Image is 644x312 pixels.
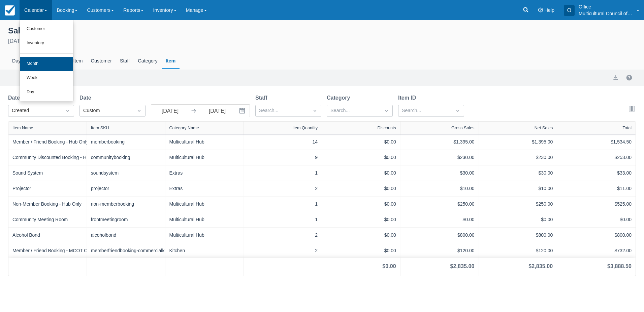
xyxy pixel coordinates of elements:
a: Week [20,71,73,85]
div: projector [91,185,161,192]
a: Community Discounted Booking - Hub Only [12,154,102,161]
div: Multicultural Hub [169,154,239,161]
div: $2,835.00 [450,262,475,270]
span: Dropdown icon [312,107,318,114]
span: Dropdown icon [136,107,142,114]
div: [DATE] - [DATE] [8,37,636,45]
div: 1 [248,201,318,208]
a: Community Meeting Room [12,216,68,223]
div: $0.00 [326,185,396,192]
div: $10.00 [405,185,475,192]
div: $525.00 [561,201,632,208]
div: Custom [83,107,130,114]
div: Day [8,53,25,69]
div: memberbooking [91,138,161,146]
div: $2,835.00 [528,262,553,270]
div: $0.00 [561,216,632,223]
div: Category Name [169,126,199,130]
input: Start Date [151,105,189,117]
div: Sales Report [8,24,636,36]
div: frontmeetingroom [91,216,161,223]
a: Month [20,57,73,71]
div: Multicultural Hub [169,201,239,208]
div: $230.00 [483,154,553,161]
button: export [612,74,620,82]
a: Projector [12,185,31,192]
div: Extras [169,170,239,177]
div: Multicultural Hub [169,138,239,146]
div: $120.00 [483,247,553,254]
div: alcoholbond [91,232,161,239]
div: $120.00 [405,247,475,254]
div: Item Quantity [292,126,318,130]
div: $0.00 [326,216,396,223]
div: $800.00 [561,232,632,239]
div: $0.00 [326,201,396,208]
div: $0.00 [326,232,396,239]
div: Item [162,53,180,69]
div: Total [622,126,632,130]
div: Created [12,107,58,114]
label: Item ID [398,94,419,102]
div: $800.00 [483,232,553,239]
div: Gross Sales [451,126,475,130]
div: 9 [248,154,318,161]
div: Multicultural Hub [169,232,239,239]
div: Staff [116,53,134,69]
div: $230.00 [405,154,475,161]
div: O [564,5,575,16]
button: Interact with the calendar and add the check-in date for your trip. [236,105,250,117]
div: communitybooking [91,154,161,161]
div: Item Name [12,126,33,130]
label: Category [327,94,353,102]
div: non-memberbooking [91,201,161,208]
div: 1 [248,170,318,177]
div: $0.00 [405,216,475,223]
div: $732.00 [561,247,632,254]
a: Alcohol Bond [12,232,40,239]
i: Help [538,8,543,12]
label: Staff [255,94,270,102]
div: $1,534.50 [561,138,632,146]
div: $30.00 [483,170,553,177]
p: Office [579,3,633,10]
a: Day [20,85,73,99]
a: Customer [20,22,73,36]
div: $10.00 [483,185,553,192]
div: $250.00 [405,201,475,208]
div: $33.00 [561,170,632,177]
div: $30.00 [405,170,475,177]
div: Multicultural Hub [169,216,239,223]
a: Sound System [12,170,43,177]
ul: Calendar [20,20,73,101]
span: Help [544,7,554,13]
div: Customer [87,53,116,69]
div: 2 [248,247,318,254]
label: Date Source [8,94,42,102]
div: $0.00 [326,138,396,146]
div: $0.00 [326,247,396,254]
span: Dropdown icon [383,107,390,114]
a: Member / Friend Booking - Hub Only [12,138,89,146]
div: Discounts [377,126,396,130]
a: Inventory [20,36,73,50]
span: Dropdown icon [454,107,461,114]
span: Dropdown icon [64,107,71,114]
div: $0.00 [326,154,396,161]
div: $250.00 [483,201,553,208]
p: Multicultural Council of [GEOGRAPHIC_DATA] [579,10,633,17]
img: checkfront-main-nav-mini-logo.png [5,5,15,16]
div: $3,888.50 [607,262,632,270]
div: $11.00 [561,185,632,192]
div: memberfriendbooking-commercialkitchenonly [91,247,161,254]
div: $0.00 [483,216,553,223]
div: Item SKU [91,126,109,130]
div: Kitchen [169,247,239,254]
label: Date [79,94,94,102]
div: 14 [248,138,318,146]
div: $800.00 [405,232,475,239]
input: End Date [198,105,236,117]
div: $1,395.00 [483,138,553,146]
div: Extras [169,185,239,192]
div: $0.00 [326,170,396,177]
